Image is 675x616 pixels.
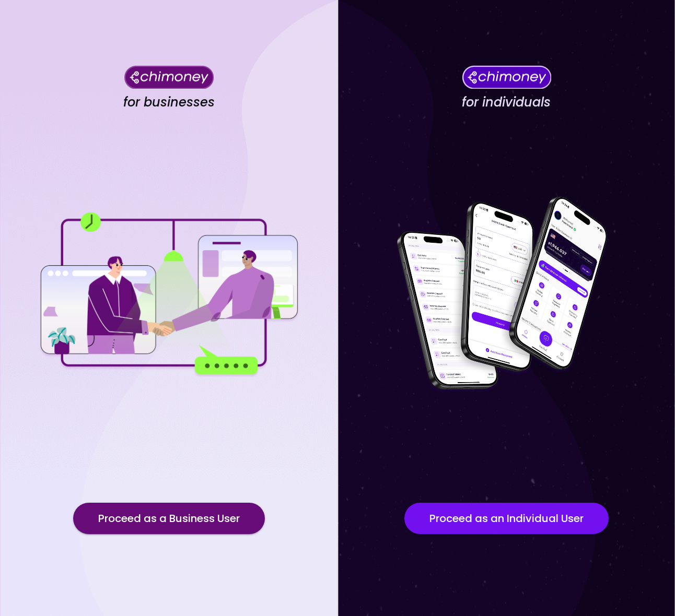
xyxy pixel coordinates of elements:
img: Chimoney for individuals [462,65,551,89]
img: for businesses [38,212,299,377]
img: for individuals [376,191,637,399]
img: Chimoney for businesses [124,65,214,89]
button: Proceed as an Individual User [404,503,609,534]
button: Proceed as a Business User [73,503,265,534]
h4: for businesses [123,94,215,110]
h4: for individuals [462,94,551,110]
